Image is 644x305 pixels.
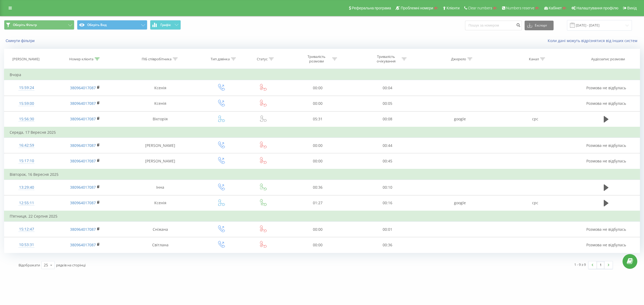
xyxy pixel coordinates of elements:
a: 380964017087 [70,185,96,190]
td: 00:08 [353,111,422,127]
button: Графік [150,20,181,30]
a: 380964017087 [70,143,96,148]
td: Ксенія [121,195,199,211]
div: 15:12:47 [10,224,43,235]
a: Коли дані можуть відрізнятися вiд інших систем [548,38,640,43]
td: 05:31 [283,111,353,127]
td: [PERSON_NAME] [121,153,199,169]
span: Numbers reserve [506,6,534,10]
div: Тривалість розмови [302,54,331,64]
td: 00:16 [353,195,422,211]
span: Відображати [19,263,40,267]
div: Джерело [451,57,466,61]
button: Експорт [525,21,554,30]
td: 00:45 [353,153,422,169]
div: 1 - 9 з 9 [574,262,586,267]
div: 15:59:00 [10,98,43,109]
div: 15:56:30 [10,114,43,124]
a: 380964017087 [70,158,96,163]
div: 25 [44,262,48,268]
span: Реферальна програма [352,6,391,10]
td: Світлана [121,237,199,253]
a: 380964017087 [70,116,96,121]
td: google [422,195,497,211]
td: 00:00 [283,80,353,96]
a: 380964017087 [70,85,96,90]
td: Сніжана [121,222,199,237]
div: Статус [257,57,268,61]
div: 16:42:59 [10,140,43,151]
button: Скинути фільтри [4,38,37,43]
a: 380964017087 [70,101,96,106]
td: 00:36 [283,180,353,195]
span: Розмова не відбулась [586,242,626,247]
span: Вихід [627,6,637,10]
div: Тип дзвінка [211,57,230,61]
td: 00:04 [353,80,422,96]
td: Інна [121,180,199,195]
input: Пошук за номером [465,21,522,30]
div: Тривалість очікування [372,54,400,64]
td: Вівторок, 16 Вересня 2025 [4,169,640,180]
a: 1 [597,261,605,269]
div: 15:59:24 [10,83,43,93]
span: Проблемні номери [401,6,433,10]
span: Налаштування профілю [576,6,618,10]
td: 00:05 [353,96,422,111]
td: Ксенія [121,80,199,96]
td: cpc [497,111,573,127]
span: Оберіть Фільтр [13,23,37,27]
div: [PERSON_NAME] [12,57,39,61]
span: Розмова не відбулась [586,143,626,148]
td: 00:10 [353,180,422,195]
div: 13:29:40 [10,182,43,193]
span: Розмова не відбулась [586,85,626,90]
td: П’ятниця, 22 Серпня 2025 [4,211,640,222]
span: рядків на сторінці [56,263,86,267]
button: Оберіть Фільтр [4,20,74,30]
span: Клієнти [447,6,460,10]
a: 380964017087 [70,242,96,247]
button: Оберіть Вид [77,20,147,30]
span: Кабінет [549,6,562,10]
td: [PERSON_NAME] [121,138,199,153]
td: 00:00 [283,237,353,253]
div: Канал [529,57,539,61]
span: Розмова не відбулась [586,158,626,163]
div: 12:55:11 [10,198,43,208]
span: Розмова не відбулась [586,101,626,106]
span: Розмова не відбулась [586,227,626,232]
div: 10:53:31 [10,240,43,250]
td: Вчора [4,69,640,80]
td: Вікторія [121,111,199,127]
td: 00:36 [353,237,422,253]
div: 15:17:10 [10,156,43,166]
a: 380964017087 [70,227,96,232]
div: Номер клієнта [69,57,93,61]
td: Середа, 17 Вересня 2025 [4,127,640,138]
td: cpc [497,195,573,211]
td: 01:27 [283,195,353,211]
span: Clear numbers [468,6,492,10]
td: google [422,111,497,127]
td: Ксенія [121,96,199,111]
td: 00:01 [353,222,422,237]
div: ПІБ співробітника [142,57,171,61]
span: Графік [160,23,171,27]
td: 00:00 [283,222,353,237]
a: 380964017087 [70,200,96,205]
td: 00:00 [283,96,353,111]
td: 00:00 [283,153,353,169]
div: Аудіозапис розмови [591,57,625,61]
td: 00:44 [353,138,422,153]
td: 00:00 [283,138,353,153]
